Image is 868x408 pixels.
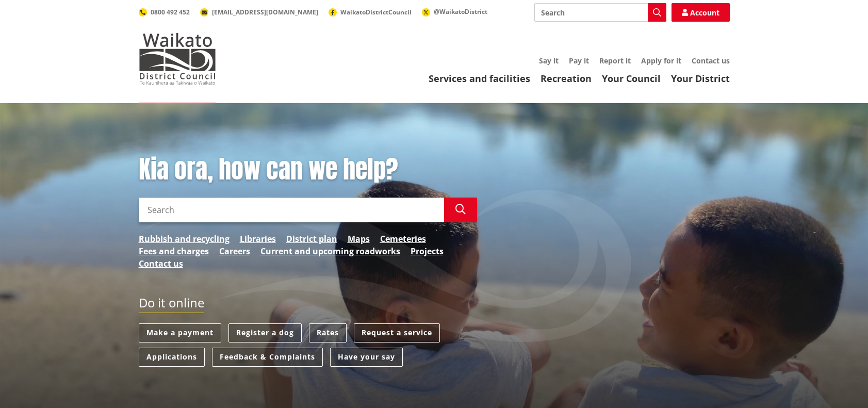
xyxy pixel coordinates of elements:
[569,56,589,66] a: Pay it
[228,323,302,342] a: Register a dog
[212,348,323,367] a: Feedback & Complaints
[602,72,661,85] a: Your Council
[672,3,730,22] a: Account
[434,7,487,16] span: @WaikatoDistrict
[286,233,337,245] a: District plan
[340,8,412,17] span: WaikatoDistrictCouncil
[671,72,730,85] a: Your District
[260,245,400,257] a: Current and upcoming roadworks
[139,257,183,270] a: Contact us
[641,56,681,66] a: Apply for it
[151,8,190,17] span: 0800 492 452
[429,72,530,85] a: Services and facilities
[329,8,412,17] a: WaikatoDistrictCouncil
[348,233,370,245] a: Maps
[240,233,276,245] a: Libraries
[139,8,190,17] a: 0800 492 452
[599,56,631,66] a: Report it
[139,296,204,314] h2: Do it online
[539,56,559,66] a: Say it
[200,8,318,17] a: [EMAIL_ADDRESS][DOMAIN_NAME]
[309,323,347,342] a: Rates
[219,245,250,257] a: Careers
[411,245,444,257] a: Projects
[139,323,221,342] a: Make a payment
[330,348,403,367] a: Have your say
[541,72,592,85] a: Recreation
[139,233,230,245] a: Rubbish and recycling
[692,56,730,66] a: Contact us
[139,155,477,185] h1: Kia ora, how can we help?
[139,33,216,85] img: Waikato District Council - Te Kaunihera aa Takiwaa o Waikato
[422,7,487,16] a: @WaikatoDistrict
[139,198,444,222] input: Search input
[534,3,666,22] input: Search input
[354,323,440,342] a: Request a service
[380,233,426,245] a: Cemeteries
[212,8,318,17] span: [EMAIL_ADDRESS][DOMAIN_NAME]
[139,245,209,257] a: Fees and charges
[139,348,205,367] a: Applications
